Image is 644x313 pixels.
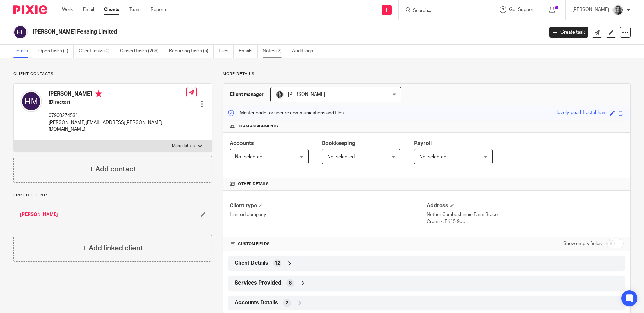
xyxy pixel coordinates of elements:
img: svg%3E [13,25,28,39]
span: Team assignments [238,124,278,129]
span: Payroll [414,141,432,146]
label: Show empty fields [563,240,602,247]
span: 12 [275,260,280,267]
span: Other details [238,181,269,187]
p: Master code for secure communications and files [228,110,344,116]
p: More details [172,143,195,149]
span: Accounts Details [235,299,278,306]
p: [PERSON_NAME] [572,6,609,13]
a: Reports [151,6,167,13]
a: Clients [104,6,119,13]
a: Email [83,6,94,13]
p: Nether Cambushinnie Farm Braco [427,211,624,218]
span: Not selected [235,154,262,159]
span: 8 [289,280,292,287]
span: Not selected [419,154,446,159]
h4: Address [427,202,624,209]
h4: Client type [230,202,427,209]
p: Limited company [230,211,427,218]
span: Services Provided [235,279,281,287]
div: lovely-pearl-fractal-ham [557,109,607,117]
h4: CUSTOM FIELDS [230,241,427,247]
a: Create task [549,27,588,38]
i: Primary [95,90,102,97]
a: Work [62,6,73,13]
img: IMG-0056.JPG [612,5,623,15]
a: Open tasks (1) [38,45,74,58]
span: 2 [286,300,288,306]
a: Emails [239,45,258,58]
a: Recurring tasks (5) [169,45,214,58]
span: Accounts [230,141,254,146]
span: Get Support [509,7,535,12]
h4: + Add linked client [83,243,143,253]
p: Client contacts [13,71,212,77]
img: brodie%203%20small.jpg [276,90,284,99]
span: Not selected [327,154,355,159]
h4: [PERSON_NAME] [49,90,186,99]
p: 07900274531 [49,112,186,119]
h2: [PERSON_NAME] Fencing Limited [33,28,438,36]
a: Notes (2) [263,45,287,58]
a: Team [129,6,141,13]
input: Search [412,8,473,14]
a: Files [219,45,234,58]
a: Details [13,45,33,58]
span: [PERSON_NAME] [288,92,325,97]
p: [PERSON_NAME][EMAIL_ADDRESS][PERSON_NAME][DOMAIN_NAME] [49,119,186,133]
a: Audit logs [292,45,318,58]
img: Pixie [13,5,47,14]
a: Client tasks (0) [79,45,115,58]
img: svg%3E [20,90,42,112]
h4: + Add contact [89,164,136,174]
span: Client Details [235,260,268,267]
p: Linked clients [13,193,212,198]
h5: (Director) [49,99,186,106]
a: [PERSON_NAME] [20,211,58,218]
p: More details [223,71,631,77]
span: Bookkeeping [322,141,355,146]
h3: Client manager [230,91,264,98]
a: Closed tasks (269) [120,45,164,58]
p: Cromlix, FK15 9JU [427,218,624,225]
